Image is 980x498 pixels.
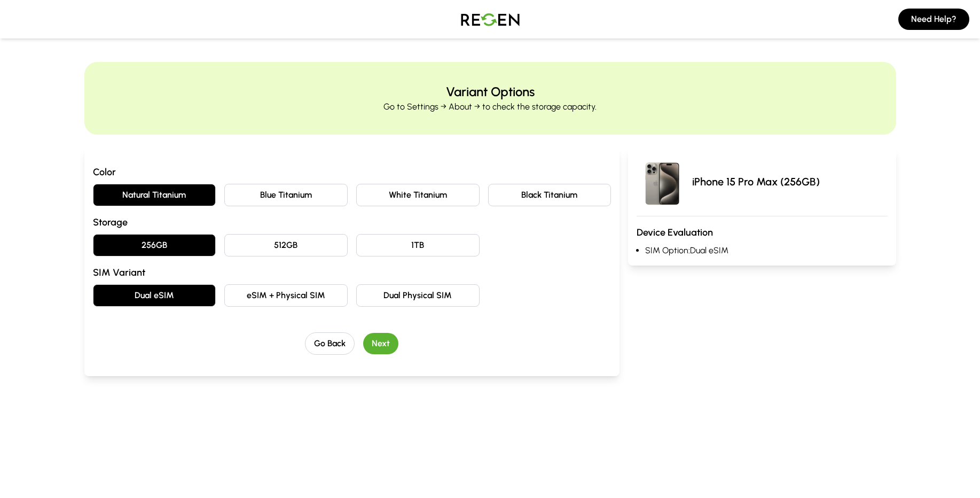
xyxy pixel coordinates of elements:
button: 512GB [224,234,348,256]
p: Go to Settings → About → to check the storage capacity. [383,100,597,113]
h3: Device Evaluation [637,225,887,240]
p: iPhone 15 Pro Max (256GB) [692,174,820,189]
img: Logo [453,4,528,34]
li: SIM Option: Dual eSIM [645,244,887,257]
button: eSIM + Physical SIM [224,284,348,307]
h3: Color [93,165,611,180]
button: 1TB [356,234,480,256]
button: Dual Physical SIM [356,284,480,307]
button: Blue Titanium [224,184,348,206]
h3: Storage [93,215,611,230]
button: Black Titanium [488,184,611,206]
button: Need Help? [898,9,969,30]
img: iPhone 15 Pro Max [637,156,688,207]
button: White Titanium [356,184,480,206]
button: Go Back [305,332,355,355]
h3: SIM Variant [93,265,611,280]
button: Natural Titanium [93,184,216,206]
h2: Variant Options [446,83,535,100]
button: 256GB [93,234,216,256]
button: Dual eSIM [93,284,216,307]
button: Next [363,333,398,354]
